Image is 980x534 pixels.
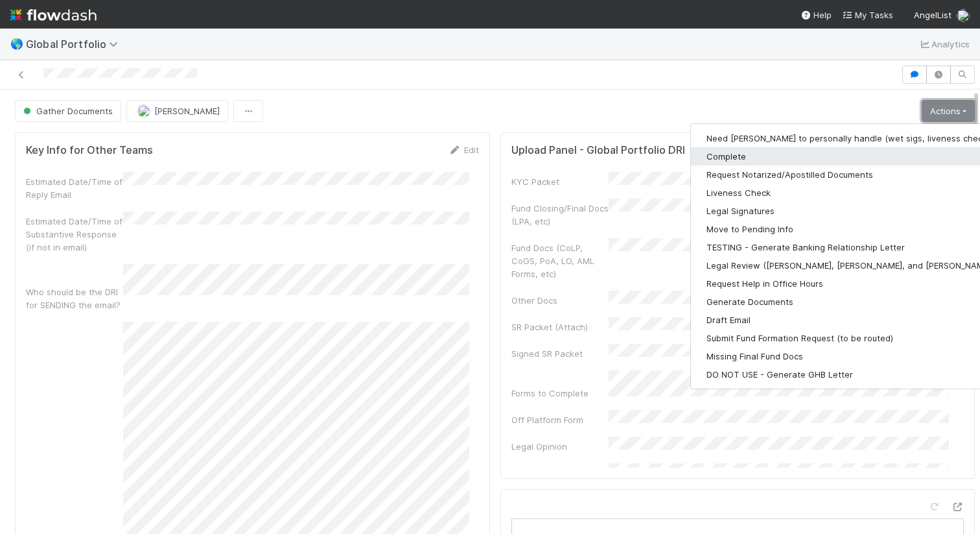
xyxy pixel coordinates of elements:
[511,387,609,400] div: Forms to Complete
[26,38,124,51] span: Global Portfolio
[511,321,609,334] div: SR Packet (Attach)
[26,175,123,201] div: Estimated Date/Time of Reply Email
[511,440,609,453] div: Legal Opinion
[126,100,228,122] button: [PERSON_NAME]
[511,294,609,307] div: Other Docs
[449,145,479,155] a: Edit
[957,9,970,22] img: avatar_c584de82-e924-47af-9431-5c284c40472a.png
[511,202,609,228] div: Fund Closing/Final Docs (LPA, etc)
[511,241,609,280] div: Fund Docs (CoLP, CoGS, PoA, LO, AML Forms, etc)
[26,285,123,311] div: Who should be the DRI for SENDING the email?
[800,8,832,21] div: Help
[511,175,609,188] div: KYC Packet
[511,467,609,492] div: Legal Opinion Approved
[842,8,893,21] a: My Tasks
[511,413,609,426] div: Off Platform Form
[511,144,685,157] h5: Upload Panel - Global Portfolio DRI
[914,10,951,20] span: AngelList
[154,106,220,116] span: [PERSON_NAME]
[842,10,893,20] span: My Tasks
[137,104,150,117] img: avatar_c584de82-e924-47af-9431-5c284c40472a.png
[922,100,975,122] a: Actions
[26,144,153,157] h5: Key Info for Other Teams
[918,36,970,52] a: Analytics
[10,38,23,49] span: 🌎
[10,4,97,26] img: logo-inverted-e16ddd16eac7371096b0.svg
[26,215,123,254] div: Estimated Date/Time of Substantive Response (if not in email)
[511,347,609,360] div: Signed SR Packet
